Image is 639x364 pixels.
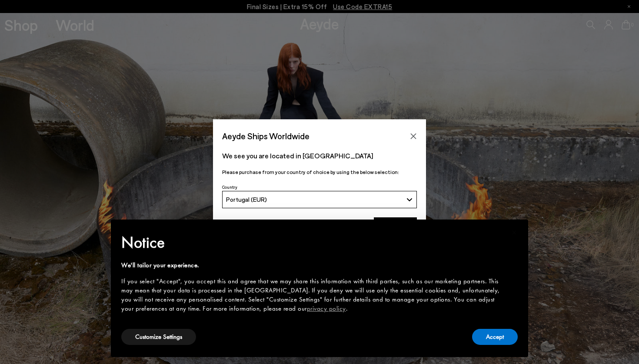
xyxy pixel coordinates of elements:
p: We see you are located in [GEOGRAPHIC_DATA] [222,151,417,161]
div: If you select "Accept", you accept this and agree that we may share this information with third p... [121,277,504,313]
span: Portugal (EUR) [226,196,267,203]
a: privacy policy [307,304,346,313]
button: Accept [472,329,518,345]
span: Aeyde Ships Worldwide [222,128,310,144]
button: Close this notice [504,222,525,243]
span: × [512,226,517,239]
div: We'll tailor your experience. [121,261,504,270]
span: Country [222,184,237,190]
p: Please purchase from your country of choice by using the below selection: [222,168,417,176]
h2: Notice [121,231,504,254]
button: Customize Settings [121,329,196,345]
button: Close [407,130,420,143]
